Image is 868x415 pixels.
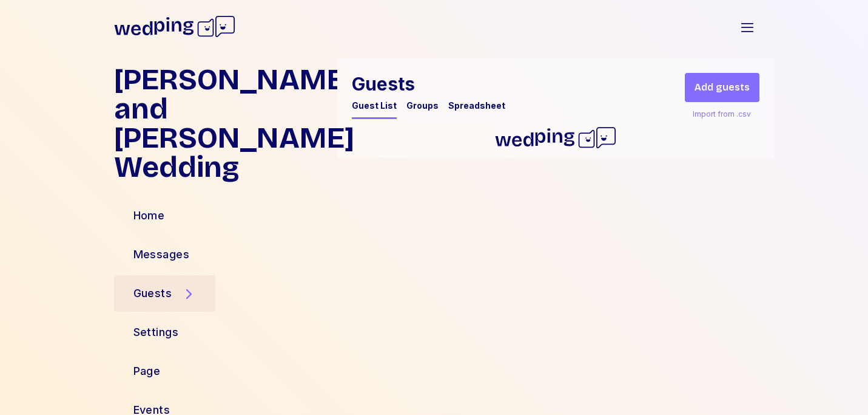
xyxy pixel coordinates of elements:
[352,100,397,112] div: Guest List
[406,100,439,112] div: Groups
[352,73,505,95] h1: Guests
[133,363,161,380] div: Page
[133,246,190,263] div: Messages
[690,107,753,122] div: Import from .csv
[448,100,505,112] div: Spreadsheet
[695,80,750,95] span: Add guests
[685,73,759,102] button: Add guests
[133,207,165,224] div: Home
[114,65,328,182] h1: [PERSON_NAME] and [PERSON_NAME] Wedding
[133,285,172,302] div: Guests
[133,324,179,341] div: Settings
